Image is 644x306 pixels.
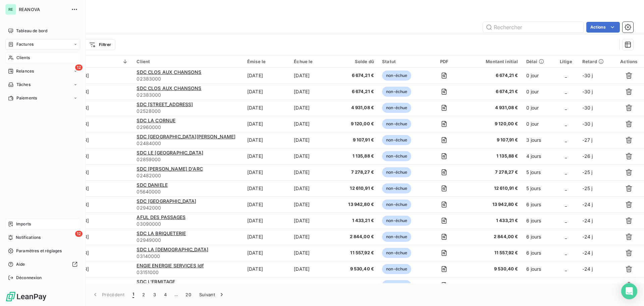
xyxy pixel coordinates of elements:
[468,217,518,224] span: 1 433,21 €
[582,234,593,239] span: -24 j
[522,261,554,277] td: 6 jours
[582,137,593,143] span: -27 j
[382,183,411,193] span: non-échue
[290,277,336,293] td: [DATE]
[582,266,593,272] span: -24 j
[382,200,411,210] span: non-échue
[75,231,83,237] span: 12
[565,121,567,127] span: _
[137,85,201,91] span: SDC CLOS AUX CHANSONS
[137,230,186,236] span: SDC LA BRIQUETERIE
[522,277,554,293] td: 6 jours
[137,124,239,131] span: 02960000
[468,250,518,256] span: 11 557,92 €
[137,214,185,220] span: AFUL DES PASSAGES
[565,250,567,256] span: _
[582,59,610,64] div: Retard
[137,247,208,252] span: SDC LA [DEMOGRAPHIC_DATA]
[137,140,239,147] span: 02484000
[582,169,593,175] span: -25 j
[137,92,239,98] span: 02383000
[582,73,593,78] span: -30 j
[468,266,518,272] span: 9 530,40 €
[290,196,336,213] td: [DATE]
[85,39,115,50] button: Filtrer
[341,201,374,208] span: 13 942,80 €
[522,164,554,180] td: 5 jours
[565,73,567,78] span: _
[558,59,574,64] div: Litige
[290,261,336,277] td: [DATE]
[290,68,336,84] td: [DATE]
[565,89,567,94] span: _
[382,264,411,274] span: non-échue
[341,137,374,143] span: 9 107,91 €
[181,288,195,302] button: 20
[137,101,193,107] span: SDC [STREET_ADDRESS]
[16,248,62,254] span: Paramètres et réglages
[382,167,411,177] span: non-échue
[137,263,204,268] span: ENGIE ENERGIE SERVICES Idf
[88,288,128,302] button: Précédent
[290,245,336,261] td: [DATE]
[137,76,239,82] span: 02383000
[243,100,290,116] td: [DATE]
[137,150,203,156] span: SDC LE [GEOGRAPHIC_DATA]
[382,87,411,97] span: non-échue
[5,291,47,302] img: Logo LeanPay
[582,121,593,127] span: -30 j
[621,283,637,299] div: Open Intercom Messenger
[137,269,239,276] span: 03151000
[582,218,593,223] span: -24 j
[137,59,239,64] div: Client
[243,68,290,84] td: [DATE]
[565,153,567,159] span: _
[565,137,567,143] span: _
[137,108,239,115] span: 02528000
[137,221,239,227] span: 03090000
[341,104,374,111] span: 4 931,08 €
[341,233,374,240] span: 2 844,00 €
[16,95,37,101] span: Paiements
[565,266,567,272] span: _
[565,169,567,175] span: _
[243,196,290,213] td: [DATE]
[565,218,567,223] span: _
[468,233,518,240] span: 2 844,00 €
[137,182,168,188] span: SDC DANIELE
[137,69,201,75] span: SDC CLOS AUX CHANSONS
[243,132,290,148] td: [DATE]
[195,288,229,302] button: Suivant
[138,288,149,302] button: 2
[137,188,239,195] span: 05640000
[290,164,336,180] td: [DATE]
[341,266,374,272] span: 9 530,40 €
[582,105,593,111] span: -30 j
[290,132,336,148] td: [DATE]
[290,180,336,196] td: [DATE]
[382,135,411,145] span: non-échue
[522,100,554,116] td: 0 jour
[522,84,554,100] td: 0 jour
[526,59,550,64] div: Délai
[468,185,518,192] span: 12 610,91 €
[382,216,411,226] span: non-échue
[618,59,640,64] div: Actions
[290,116,336,132] td: [DATE]
[16,68,34,74] span: Relances
[468,72,518,79] span: 6 674,21 €
[565,202,567,207] span: _
[341,59,374,64] div: Solde dû
[468,137,518,143] span: 9 107,91 €
[522,180,554,196] td: 5 jours
[132,291,134,298] span: 1
[468,88,518,95] span: 6 674,21 €
[16,28,47,34] span: Tableau de bord
[5,4,16,15] div: RE
[137,237,239,244] span: 02949000
[382,71,411,81] span: non-échue
[522,68,554,84] td: 0 jour
[137,253,239,260] span: 03140000
[294,59,332,64] div: Échue le
[565,234,567,239] span: _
